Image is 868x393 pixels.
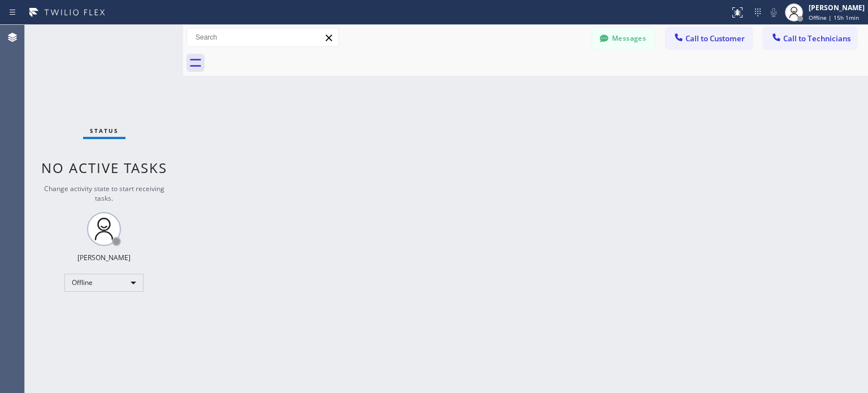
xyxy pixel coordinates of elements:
div: [PERSON_NAME] [809,3,865,12]
span: Change activity state to start receiving tasks. [44,184,164,203]
div: [PERSON_NAME] [77,253,131,262]
button: Call to Customer [666,28,752,49]
span: Status [90,127,119,135]
button: Mute [766,5,782,20]
span: Call to Customer [685,33,745,44]
button: Messages [592,28,654,49]
span: Call to Technicians [783,33,850,44]
div: Offline [64,274,144,292]
input: Search [187,28,338,46]
button: Call to Technicians [763,28,857,49]
span: No active tasks [41,158,167,177]
span: Offline | 15h 1min [809,14,859,21]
